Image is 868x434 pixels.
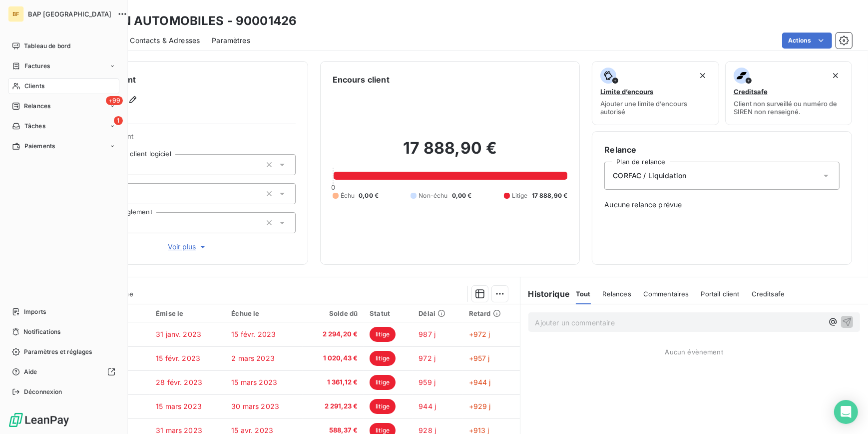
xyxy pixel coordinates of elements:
[834,400,858,424] div: Open Intercom Messenger
[156,354,200,362] span: 15 févr. 2023
[701,290,740,298] span: Portail client
[24,122,45,131] span: Tâches
[532,191,568,200] span: 17 888,90 €
[331,183,335,191] span: 0
[156,402,202,410] span: 15 mars 2023
[24,387,62,396] span: Déconnexion
[168,242,208,252] span: Voir plus
[419,402,436,410] span: 944 j
[370,327,396,342] span: litige
[88,12,297,30] h3: ERGUN AUTOMOBILES - 90001426
[333,74,390,86] h6: Encours client
[28,10,111,18] span: BAP [GEOGRAPHIC_DATA]
[341,191,355,200] span: Échu
[419,354,435,362] span: 972 j
[8,364,119,380] a: Aide
[665,348,723,356] span: Aucun évènement
[419,378,435,386] span: 959 j
[130,36,200,46] span: Contacts & Adresses
[24,102,50,111] span: Relances
[24,347,92,356] span: Paramètres et réglages
[469,309,514,317] div: Retard
[469,378,491,386] span: +944 j
[333,138,568,168] h2: 17 888,90 €
[231,354,275,362] span: 2 mars 2023
[24,142,55,151] span: Paiements
[24,62,50,71] span: Factures
[114,116,123,125] span: 1
[8,412,70,428] img: Logo LeanPay
[419,191,447,200] span: Non-échu
[600,88,653,96] span: Limite d’encours
[734,88,768,96] span: Creditsafe
[156,309,219,317] div: Émise le
[782,33,832,49] button: Actions
[212,36,250,46] span: Paramètres
[309,309,358,317] div: Solde dû
[452,191,472,200] span: 0,00 €
[734,100,844,116] span: Client non surveillé ou numéro de SIREN non renseigné.
[231,402,279,410] span: 30 mars 2023
[231,330,276,338] span: 15 févr. 2023
[309,353,358,363] span: 1 020,43 €
[231,309,297,317] div: Échue le
[8,6,24,22] div: BF
[604,144,840,156] h6: Relance
[592,61,719,125] button: Limite d’encoursAjouter une limite d’encours autorisé
[419,330,435,338] span: 987 j
[600,100,710,116] span: Ajouter une limite d’encours autorisé
[80,132,296,146] span: Propriétés Client
[469,330,490,338] span: +972 j
[24,367,37,376] span: Aide
[604,200,840,210] span: Aucune relance prévue
[23,327,60,336] span: Notifications
[576,290,591,298] span: Tout
[419,309,456,317] div: Délai
[106,96,123,105] span: +99
[309,377,358,387] span: 1 361,12 €
[752,290,785,298] span: Creditsafe
[24,42,70,51] span: Tableau de bord
[370,375,396,390] span: litige
[359,191,379,200] span: 0,00 €
[309,329,358,339] span: 2 294,20 €
[370,309,407,317] div: Statut
[24,307,46,316] span: Imports
[80,241,296,252] button: Voir plus
[725,61,852,125] button: CreditsafeClient non surveillé ou numéro de SIREN non renseigné.
[603,290,631,298] span: Relances
[156,378,202,386] span: 28 févr. 2023
[370,399,396,414] span: litige
[231,378,277,386] span: 15 mars 2023
[156,330,201,338] span: 31 janv. 2023
[60,74,296,86] h6: Informations client
[520,288,570,300] h6: Historique
[309,401,358,411] span: 2 291,23 €
[24,82,44,91] span: Clients
[469,402,491,410] span: +929 j
[613,171,686,181] span: CORFAC / Liquidation
[512,191,528,200] span: Litige
[370,351,396,366] span: litige
[643,290,689,298] span: Commentaires
[469,354,490,362] span: +957 j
